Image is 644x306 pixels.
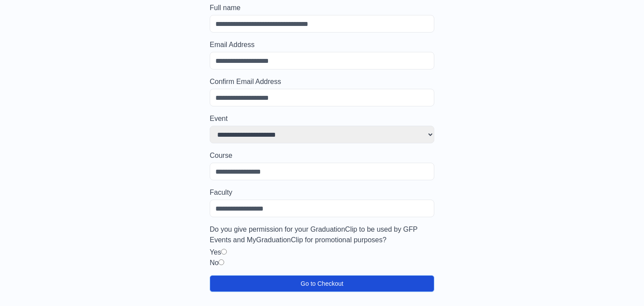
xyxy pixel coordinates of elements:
[210,275,434,292] button: Go to Checkout
[210,259,218,266] label: No
[210,76,434,87] label: Confirm Email Address
[210,3,434,13] label: Full name
[210,150,434,161] label: Course
[210,248,221,256] label: Yes
[210,187,434,198] label: Faculty
[210,113,434,124] label: Event
[210,40,434,50] label: Email Address
[210,224,434,245] label: Do you give permission for your GraduationClip to be used by GFP Events and MyGraduationClip for ...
